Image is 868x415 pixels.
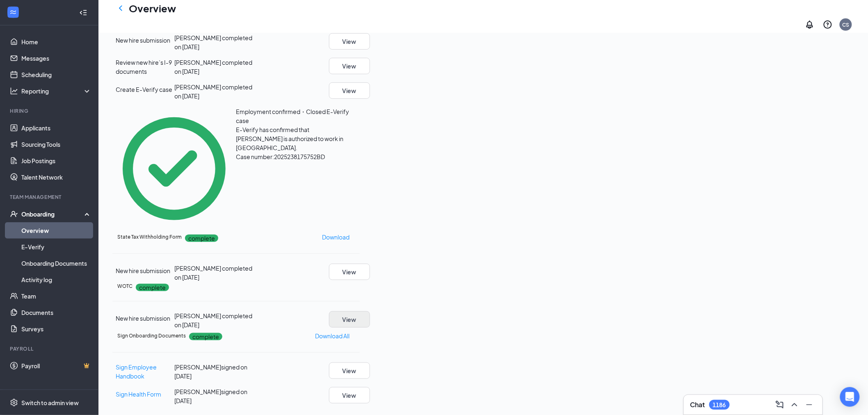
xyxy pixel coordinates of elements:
a: Job Postings [21,153,91,169]
a: Home [21,34,91,50]
button: View [329,363,370,379]
button: View [329,311,370,328]
span: [PERSON_NAME] completed on [DATE] [174,83,252,100]
span: [PERSON_NAME] completed on [DATE] [174,312,252,328]
h1: Overview [129,1,176,15]
svg: ComposeMessage [775,400,785,410]
p: Download [322,233,349,242]
button: ComposeMessage [773,398,786,411]
svg: Settings [10,398,18,406]
div: 1186 [713,401,726,408]
span: Employment confirmed・Closed E-Verify case [236,108,349,124]
a: Activity log [21,271,91,288]
p: complete [136,284,169,291]
div: Reporting [21,87,92,95]
div: Payroll [10,345,90,352]
button: View [329,387,370,404]
button: Download All [315,329,350,342]
div: Onboarding [21,210,85,218]
div: Hiring [10,107,90,114]
a: Sourcing Tools [21,136,91,153]
button: View [329,33,370,50]
p: Download All [315,331,349,340]
a: Team [21,288,91,304]
div: Team Management [10,194,90,201]
a: Surveys [21,321,91,337]
svg: Notifications [805,20,815,30]
span: E-Verify has confirmed that [PERSON_NAME] is authorized to work in [GEOGRAPHIC_DATA]. [236,126,344,151]
a: Applicants [21,120,91,136]
a: PayrollCrown [21,358,91,374]
span: Create E-Verify case [116,86,172,93]
span: [PERSON_NAME] completed on [DATE] [174,265,252,281]
a: E-Verify [21,239,91,255]
span: Case number: 2025238175752BD [236,153,325,160]
div: CS [843,21,850,28]
button: View [329,264,370,280]
p: complete [189,333,222,340]
svg: Collapse [79,8,87,16]
button: Minimize [803,398,816,411]
svg: CheckmarkCircle [112,107,236,231]
button: Download [322,230,350,244]
svg: Minimize [804,400,814,410]
a: Overview [21,222,91,239]
button: ChevronUp [788,398,801,411]
svg: WorkstreamLogo [9,8,17,16]
h5: WOTC [117,283,132,290]
span: [PERSON_NAME] completed on [DATE] [174,34,252,50]
h5: Sign Onboarding Documents [117,332,186,340]
svg: QuestionInfo [823,20,833,30]
div: [PERSON_NAME] signed on [DATE] [174,363,257,381]
a: Documents [21,304,91,321]
span: Review new hire’s I-9 documents [116,59,172,75]
svg: Analysis [10,87,18,95]
div: Open Intercom Messenger [840,387,860,407]
h5: State Tax Withholding Form [117,233,182,241]
h3: Chat [690,400,705,409]
p: complete [185,235,218,242]
a: Onboarding Documents [21,255,91,271]
svg: UserCheck [10,210,18,218]
div: Switch to admin view [21,398,79,406]
a: Sign Health Form [116,390,161,398]
a: Scheduling [21,66,91,83]
span: New hire submission [116,267,170,274]
span: New hire submission [116,315,170,322]
span: [PERSON_NAME] completed on [DATE] [174,59,252,75]
button: View [329,58,370,74]
a: Talent Network [21,169,91,185]
a: Sign Employee Handbook [116,363,157,380]
button: View [329,82,370,99]
div: [PERSON_NAME] signed on [DATE] [174,387,257,405]
a: Messages [21,50,91,66]
span: New hire submission [116,36,170,44]
svg: ChevronUp [790,400,799,410]
svg: ChevronLeft [116,3,126,13]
